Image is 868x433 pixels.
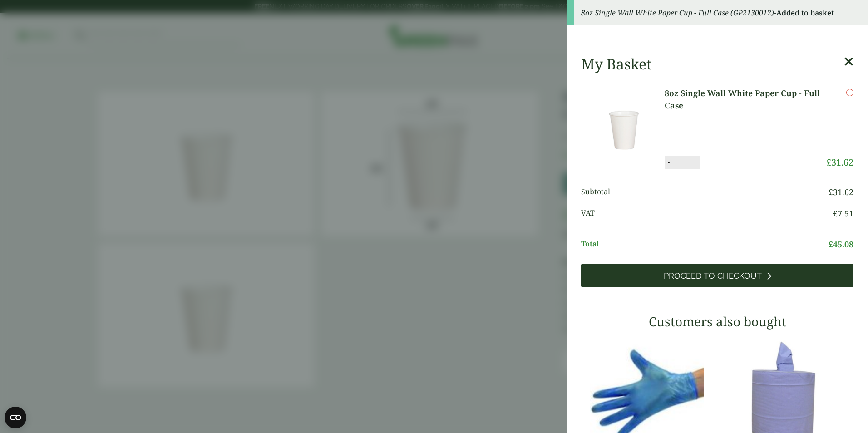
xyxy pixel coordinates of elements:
bdi: 7.51 [833,208,853,219]
span: Subtotal [581,186,829,198]
button: - [665,158,672,166]
bdi: 45.08 [829,239,853,250]
em: 8oz Single Wall White Paper Cup - Full Case (GP2130012) [581,8,774,18]
span: Proceed to Checkout [664,271,762,281]
bdi: 31.62 [826,156,853,168]
span: £ [826,156,831,168]
a: Proceed to Checkout [581,264,853,287]
img: 8oz Single Wall White Paper Cup-Full Case of-0 [583,87,665,169]
strong: Added to basket [776,8,834,18]
h3: Customers also bought [581,314,853,330]
h2: My Basket [581,55,651,73]
a: 8oz Single Wall White Paper Cup - Full Case [665,87,826,112]
span: £ [833,208,838,219]
bdi: 31.62 [829,187,853,197]
span: Total [581,238,829,251]
span: VAT [581,207,833,220]
span: £ [829,239,833,250]
span: £ [829,187,833,197]
a: Remove this item [846,87,853,98]
button: + [690,158,700,166]
button: Open CMP widget [5,407,26,428]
